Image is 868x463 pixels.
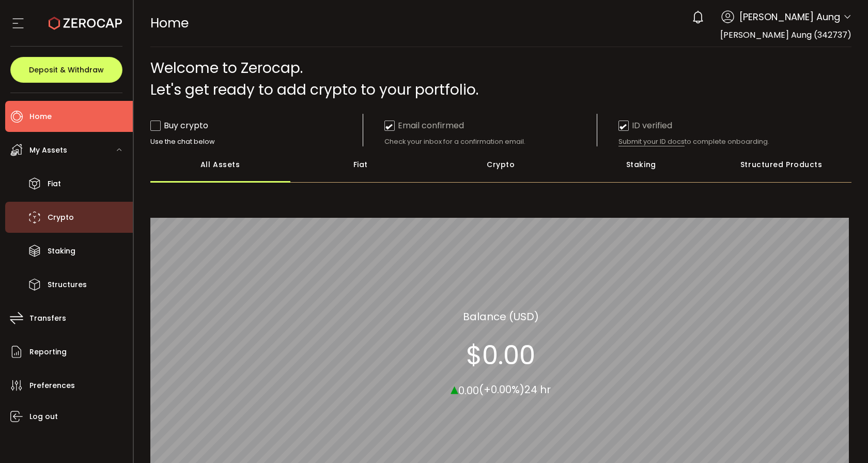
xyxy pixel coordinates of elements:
[524,382,551,397] span: 24 hr
[816,413,868,463] iframe: Chat Widget
[618,137,685,146] span: Submit your ID docs
[29,66,104,73] span: Deposit & Withdraw
[150,137,363,146] div: Use the chat below
[29,109,52,124] span: Home
[48,210,74,225] span: Crypto
[10,57,122,83] button: Deposit & Withdraw
[618,137,831,146] div: to complete onboarding.
[384,137,597,146] div: Check your inbox for a confirmation email.
[463,308,539,324] section: Balance (USD)
[711,146,852,183] div: Structured Products
[29,409,58,424] span: Log out
[48,277,87,292] span: Structures
[479,382,524,397] span: (+0.00%)
[720,29,851,41] span: [PERSON_NAME] Aung (342737)
[739,10,840,24] span: [PERSON_NAME] Aung
[29,378,75,393] span: Preferences
[384,119,464,132] div: Email confirmed
[150,146,291,183] div: All Assets
[29,345,67,360] span: Reporting
[29,143,67,158] span: My Assets
[48,176,61,191] span: Fiat
[451,377,458,399] span: ▴
[150,119,208,132] div: Buy crypto
[458,383,479,397] span: 0.00
[618,119,672,132] div: ID verified
[571,146,711,183] div: Staking
[29,311,66,326] span: Transfers
[48,244,75,259] span: Staking
[290,146,431,183] div: Fiat
[431,146,571,183] div: Crypto
[466,339,535,370] section: $0.00
[150,57,852,101] div: Welcome to Zerocap. Let's get ready to add crypto to your portfolio.
[150,14,189,32] span: Home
